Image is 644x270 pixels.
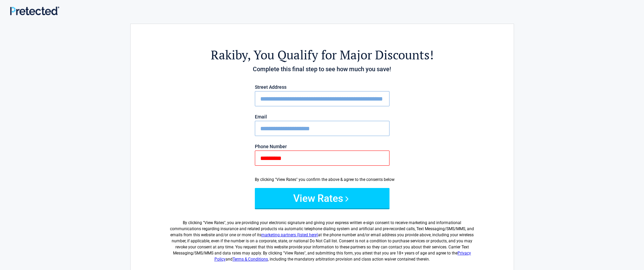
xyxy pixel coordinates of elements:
[168,214,477,262] label: By clicking " ", you are providing your electronic signature and giving your express written e-si...
[10,6,59,15] img: Main Logo
[255,177,389,183] div: By clicking "View Rates" you confirm the above & agree to the consents below
[211,47,247,63] span: rakiby
[261,233,318,237] a: marketing partners (listed here)
[204,220,224,225] span: View Rates
[233,257,268,262] a: Terms & Conditions
[255,188,389,208] button: View Rates
[255,114,389,119] label: Email
[168,65,477,74] h4: Complete this final step to see how much you save!
[255,144,389,149] label: Phone Number
[255,85,389,89] label: Street Address
[168,47,477,63] h2: , You Qualify for Major Discounts!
